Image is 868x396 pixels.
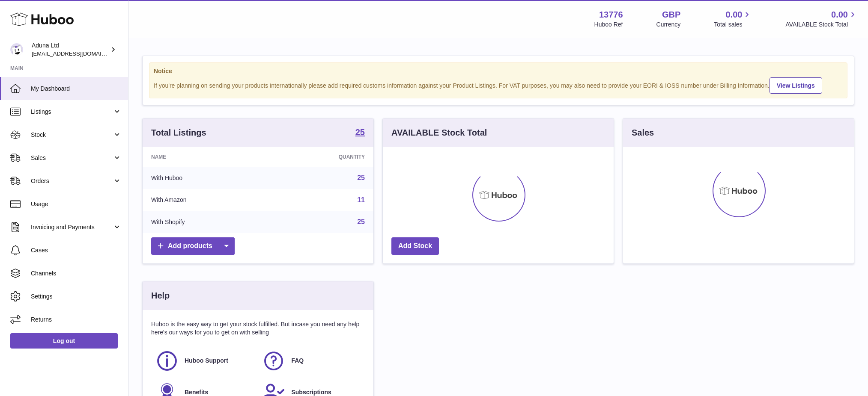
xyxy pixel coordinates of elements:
h3: Help [151,290,170,301]
a: View Listings [770,77,822,94]
th: Quantity [269,147,373,167]
strong: Notice [154,67,843,75]
a: FAQ [262,349,360,372]
a: 25 [357,174,365,181]
span: [EMAIL_ADDRESS][DOMAIN_NAME] [32,50,126,57]
a: 11 [357,196,365,204]
a: Huboo Support [155,349,254,372]
td: With Shopify [143,211,269,233]
span: Stock [31,131,113,139]
strong: 25 [355,128,365,136]
a: 25 [357,218,365,225]
strong: GBP [662,9,680,21]
span: Cases [31,246,122,254]
span: 0.00 [726,9,743,21]
h3: AVAILABLE Stock Total [391,127,487,139]
img: internalAdmin-13776@internal.huboo.com [10,43,23,56]
td: With Huboo [143,167,269,189]
h3: Sales [632,127,654,139]
span: Listings [31,108,113,116]
span: Returns [31,316,122,324]
a: 0.00 Total sales [714,9,752,29]
span: Sales [31,154,113,162]
div: Aduna Ltd [32,41,109,58]
p: Huboo is the easy way to get your stock fulfilled. But incase you need any help here's our ways f... [151,320,365,337]
span: Settings [31,293,122,301]
th: Name [143,147,269,167]
span: Orders [31,177,113,185]
span: AVAILABLE Stock Total [785,21,858,29]
span: 0.00 [831,9,848,21]
div: If you're planning on sending your products internationally please add required customs informati... [154,76,843,94]
a: Add products [151,237,235,255]
span: Huboo Support [185,357,228,365]
h3: Total Listings [151,127,206,139]
td: With Amazon [143,189,269,211]
span: FAQ [291,357,304,365]
span: Total sales [714,21,752,29]
span: My Dashboard [31,85,122,93]
a: Log out [10,333,118,349]
a: Add Stock [391,237,439,255]
span: Invoicing and Payments [31,223,113,231]
div: Huboo Ref [594,21,623,29]
span: Usage [31,200,122,208]
strong: 13776 [599,9,623,21]
a: 25 [355,128,365,138]
div: Currency [656,21,681,29]
a: 0.00 AVAILABLE Stock Total [785,9,858,29]
span: Channels [31,269,122,278]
